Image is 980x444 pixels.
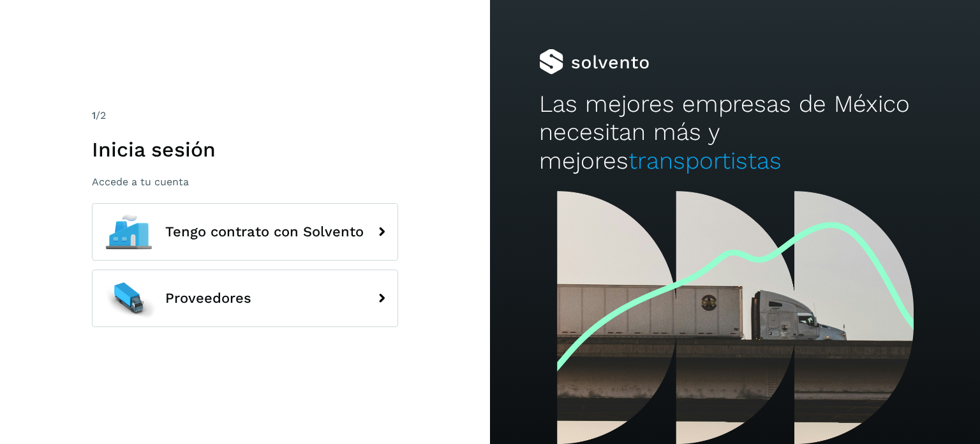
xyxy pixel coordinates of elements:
[92,109,96,121] span: 1
[165,224,364,240] span: Tengo contrato con Solvento
[165,291,251,306] span: Proveedores
[628,147,782,174] span: transportistas
[92,137,398,162] h1: Inicia sesión
[92,270,398,327] button: Proveedores
[92,108,398,123] div: /2
[92,176,398,188] p: Accede a tu cuenta
[539,90,931,175] h2: Las mejores empresas de México necesitan más y mejores
[92,203,398,261] button: Tengo contrato con Solvento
